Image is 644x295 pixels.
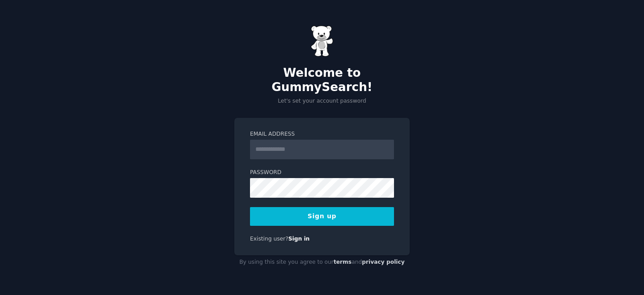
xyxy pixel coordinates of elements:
p: Let's set your account password [234,97,410,105]
a: Sign in [288,236,310,242]
h2: Welcome to GummySearch! [234,66,410,94]
label: Password [250,169,394,177]
span: Existing user? [250,236,288,242]
a: privacy policy [362,259,405,265]
div: By using this site you agree to our and [234,255,410,270]
button: Sign up [250,207,394,226]
a: terms [334,259,352,265]
img: Gummy Bear [311,25,333,57]
label: Email Address [250,130,394,138]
